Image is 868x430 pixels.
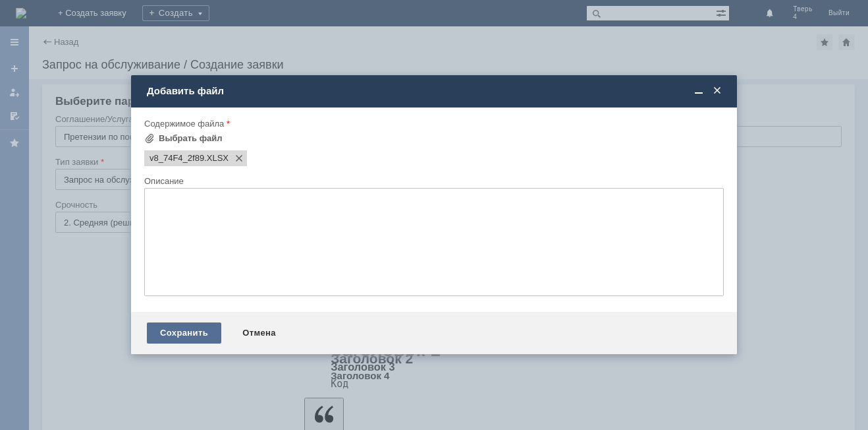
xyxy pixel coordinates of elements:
span: Закрыть [711,85,724,97]
div: Добрый день.По накладной №4045 коробки с товаром не было,а в коробке №4005 был Кондиционер для бе... [5,5,192,79]
span: v8_74F4_2f89.XLSX [149,153,204,164]
span: Свернуть (Ctrl + M) [692,85,705,97]
div: Содержимое файла [144,119,721,128]
span: v8_74F4_2f89.XLSX [204,153,229,164]
div: Выбрать файл [159,133,223,144]
div: Описание [144,177,721,185]
div: ​ Помада губная Party in red тон 17 4,3г Belor Design/5/M [5,79,192,121]
div: Добавить файл [147,85,724,97]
